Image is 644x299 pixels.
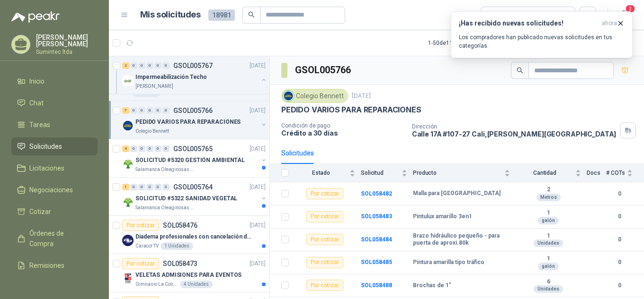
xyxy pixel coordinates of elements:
[306,211,343,222] div: Por cotizar
[135,156,245,165] p: SOLICITUD #5320 GESTIÓN AMBIENTAL
[154,184,161,190] div: 0
[11,116,98,134] a: Tareas
[146,62,153,69] div: 0
[361,190,392,197] b: SOL058482
[11,137,98,155] a: Solicitudes
[11,256,98,274] a: Remisiones
[122,62,129,69] div: 2
[534,285,563,293] div: Unidades
[602,19,617,27] span: ahora
[122,120,134,131] img: Company Logo
[361,170,400,176] span: Solicitud
[606,258,633,267] b: 0
[29,98,44,108] span: Chat
[413,213,472,221] b: Pintulux amarillo 3en1
[361,282,392,289] a: SOL058488
[413,190,501,197] b: Malla para [GEOGRAPHIC_DATA]
[361,259,392,265] a: SOL058485
[451,11,633,58] button: ¡Has recibido nuevas solicitudes!ahora Los compradores han publicado nuevas solicitudes en tus ca...
[138,184,145,190] div: 0
[29,185,73,195] span: Negociaciones
[173,184,213,190] p: GSOL005764
[122,143,268,173] a: 4 0 0 0 0 0 GSOL005765[DATE] Company LogoSOLICITUD #5320 GESTIÓN AMBIENTALSalamanca Oleaginosas SAS
[163,222,197,229] p: SOL058476
[250,145,266,154] p: [DATE]
[250,61,266,70] p: [DATE]
[162,107,170,114] div: 0
[11,11,60,23] img: Logo peakr
[11,224,98,253] a: Órdenes de Compra
[538,263,559,270] div: galón
[173,145,213,152] p: GSOL005765
[412,123,617,130] p: Dirección
[122,258,159,269] div: Por cotizar
[130,107,137,114] div: 0
[517,67,523,74] span: search
[161,242,193,250] div: 1 Unidades
[606,170,625,176] span: # COTs
[122,220,159,231] div: Por cotizar
[162,184,170,190] div: 0
[29,76,45,86] span: Inicio
[130,145,137,152] div: 0
[109,216,269,254] a: Por cotizarSOL058476[DATE] Company LogoDiadema profesionales con cancelación de ruido en micrófon...
[162,145,170,152] div: 0
[250,183,266,192] p: [DATE]
[146,184,153,190] div: 0
[11,203,98,221] a: Cotizar
[606,212,633,221] b: 0
[459,19,598,27] h3: ¡Has recibido nuevas solicitudes!
[11,72,98,90] a: Inicio
[283,91,294,101] img: Company Logo
[122,145,129,152] div: 4
[625,4,635,13] span: 2
[135,118,241,127] p: PEDIDO VARIOS PARA REPARACIONES
[428,35,493,51] div: 1 - 50 de 11508
[516,186,581,194] b: 2
[138,107,145,114] div: 0
[616,7,633,24] button: 2
[295,63,352,77] h3: GSOL005766
[250,221,266,230] p: [DATE]
[538,217,559,224] div: galón
[487,10,507,20] div: Todas
[29,260,64,271] span: Remisiones
[413,232,510,247] b: Brazo hidráulico pequeño - para puerta de aproxi.80k
[180,281,213,288] div: 4 Unidades
[135,271,241,280] p: VELETAS ADMISIONES PARA EVENTOS
[459,33,625,50] p: Los compradores han publicado nuevas solicitudes en tus categorías.
[248,11,255,18] span: search
[154,62,161,69] div: 0
[281,148,314,158] div: Solicitudes
[413,164,516,182] th: Producto
[606,281,633,290] b: 0
[135,232,253,241] p: Diadema profesionales con cancelación de ruido en micrófono
[208,9,235,21] span: 18981
[173,62,213,69] p: GSOL005767
[516,255,581,263] b: 1
[11,181,98,199] a: Negociaciones
[135,166,195,173] p: Salamanca Oleaginosas SAS
[281,122,404,129] p: Condición de pago
[413,282,451,290] b: Brochas de 1"
[361,164,413,182] th: Solicitud
[11,94,98,112] a: Chat
[140,8,201,22] h1: Mis solicitudes
[135,242,159,250] p: Caracol TV
[130,62,137,69] div: 0
[36,34,98,47] p: [PERSON_NAME] [PERSON_NAME]
[154,107,161,114] div: 0
[516,164,587,182] th: Cantidad
[135,194,237,203] p: SOLICITUD #5322 SANIDAD VEGETAL
[122,158,134,170] img: Company Logo
[109,254,269,292] a: Por cotizarSOL058473[DATE] Company LogoVELETAS ADMISIONES PARA EVENTOSGimnasio La Colina4 Unidades
[413,259,484,266] b: Pintura amarilla tipo tráfico
[295,164,361,182] th: Estado
[587,164,606,182] th: Docs
[162,62,170,69] div: 0
[122,273,134,284] img: Company Logo
[361,236,392,243] a: SOL058484
[250,259,266,268] p: [DATE]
